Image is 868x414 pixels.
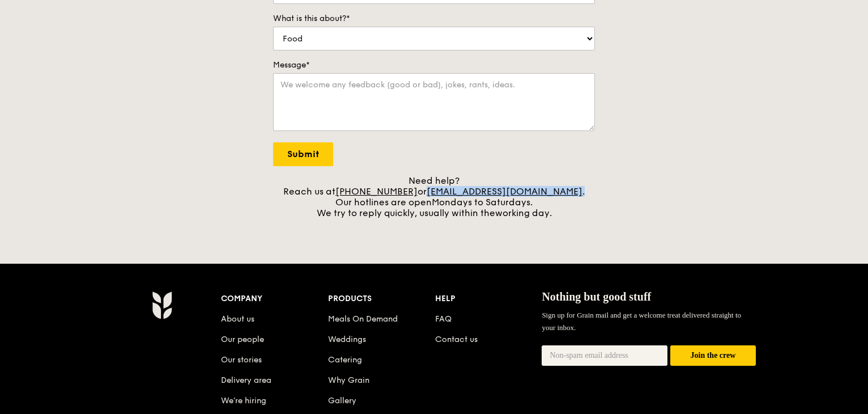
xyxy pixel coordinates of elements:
[542,311,741,332] span: Sign up for Grain mail and get a welcome treat delivered straight to your inbox.
[221,375,271,385] a: Delivery area
[273,13,595,24] label: What is this about?*
[221,396,266,405] a: We’re hiring
[432,197,533,208] span: Mondays to Saturdays.
[221,314,254,324] a: About us
[221,355,262,365] a: Our stories
[435,314,452,324] a: FAQ
[542,345,667,366] input: Non-spam email address
[495,208,552,218] span: working day.
[328,375,369,385] a: Why Grain
[328,396,356,405] a: Gallery
[273,175,595,218] div: Need help? Reach us at or . Our hotlines are open We try to reply quickly, usually within the
[273,142,333,166] input: Submit
[328,355,362,365] a: Catering
[335,186,418,197] a: [PHONE_NUMBER]
[221,335,264,344] a: Our people
[435,291,542,307] div: Help
[670,345,756,366] button: Join the crew
[273,60,595,71] label: Message*
[328,314,398,324] a: Meals On Demand
[427,186,582,197] a: [EMAIL_ADDRESS][DOMAIN_NAME]
[328,335,366,344] a: Weddings
[435,335,478,344] a: Contact us
[542,290,651,303] span: Nothing but good stuff
[221,291,328,307] div: Company
[328,291,435,307] div: Products
[152,291,172,319] img: Grain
